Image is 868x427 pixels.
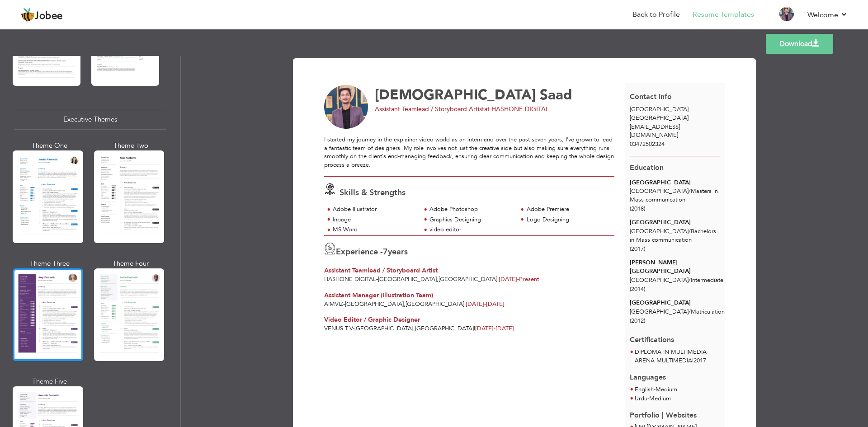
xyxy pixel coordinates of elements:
span: Present [499,275,539,283]
span: Portfolio | Websites [630,410,697,420]
li: Medium [635,394,671,404]
div: Theme Two [96,141,166,150]
div: MS Word [333,225,415,234]
span: Assistant Manager (Illustration Team) [324,291,433,300]
img: Profile Img [779,7,794,21]
span: at HASHONE DIGITAL [484,105,549,113]
div: video editor [429,225,512,234]
span: - [654,385,656,394]
img: No image [324,85,368,129]
span: Saad [540,85,572,104]
span: [GEOGRAPHIC_DATA] Intermediate [630,276,723,284]
span: 03472502324 [630,140,665,148]
span: , [437,275,439,283]
span: Venus T.V [324,324,353,333]
span: - [517,275,519,283]
span: - [647,394,649,403]
span: Urdu [635,394,647,403]
div: Graphics Designing [429,216,512,224]
a: Download [766,34,833,54]
label: years [383,246,408,258]
span: [GEOGRAPHIC_DATA] [630,114,689,122]
span: Assistant Teamlead / Storyboard Artist [375,105,484,113]
span: (2017) [630,245,645,253]
span: [GEOGRAPHIC_DATA] Masters in Mass communication [630,187,718,204]
div: Theme Three [14,259,85,268]
span: [DATE] [466,300,505,308]
span: [GEOGRAPHIC_DATA] [345,300,404,308]
a: Resume Templates [693,9,754,20]
span: [GEOGRAPHIC_DATA] [378,275,437,283]
img: jobee.io [20,8,35,22]
span: [GEOGRAPHIC_DATA] [630,105,689,113]
li: Medium [635,385,677,394]
div: Adobe Premiere [527,205,609,214]
div: I started my journey in the explainer video world as an intern and over the past seven years, I'v... [324,136,614,169]
span: - [353,324,354,333]
span: [DATE] [499,275,519,283]
p: ARENA MULTIMEDIA 2017 [635,357,707,366]
span: [GEOGRAPHIC_DATA] [439,275,497,283]
span: DIPLOMA IN MULTIMEDIA [635,348,707,356]
span: - [376,275,378,283]
span: - [484,300,486,308]
div: Theme Five [14,377,85,386]
a: Welcome [807,9,848,20]
div: [PERSON_NAME]. [GEOGRAPHIC_DATA] [630,258,720,275]
span: - [343,300,345,308]
span: Contact Info [630,92,672,102]
span: [DATE] [466,300,486,308]
span: Assistant Teamlead / Storyboard Artist [324,266,438,275]
div: Adobe Illustrator [333,205,415,214]
span: [GEOGRAPHIC_DATA] [354,324,413,333]
span: [GEOGRAPHIC_DATA] Matriculation [630,308,725,316]
span: English [635,385,654,394]
span: [DATE] [475,324,495,333]
span: (2018) [630,205,645,213]
span: / [689,187,691,195]
div: Inpage [333,216,415,224]
div: Logo Designing [527,216,609,224]
span: | [692,357,693,365]
div: Theme One [14,141,85,150]
span: | [497,275,499,283]
div: Adobe Photoshop [429,205,512,214]
span: [GEOGRAPHIC_DATA] Bachelors in Mass communication [630,227,716,244]
span: - [494,324,495,333]
a: Jobee [20,8,63,22]
div: Theme Four [96,259,166,268]
span: Jobee [35,11,63,21]
span: , [413,324,415,333]
span: Video Editor / Graphic Designer [324,315,420,324]
span: / [689,308,691,316]
span: | [464,300,466,308]
span: Skills & Strengths [340,187,406,198]
span: (2012) [630,317,645,325]
span: , [404,300,406,308]
span: Languages [630,366,666,383]
div: [GEOGRAPHIC_DATA] [630,299,720,307]
span: [DEMOGRAPHIC_DATA] [375,85,536,104]
span: | [474,324,475,333]
span: [DATE] [475,324,514,333]
span: 7 [383,246,388,258]
span: [EMAIL_ADDRESS][DOMAIN_NAME] [630,123,680,140]
span: (2014) [630,285,645,293]
div: [GEOGRAPHIC_DATA] [630,218,720,227]
div: [GEOGRAPHIC_DATA] [630,178,720,187]
span: [GEOGRAPHIC_DATA] [415,324,474,333]
span: / [689,276,691,284]
span: [GEOGRAPHIC_DATA] [406,300,464,308]
span: HASHONE DIGITAL [324,275,376,283]
a: Back to Profile [632,9,680,20]
span: Certifications [630,328,674,345]
span: Experience - [336,246,383,258]
span: Education [630,163,664,173]
span: / [689,227,691,235]
span: AIMVIZ [324,300,343,308]
div: Executive Themes [14,110,166,129]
